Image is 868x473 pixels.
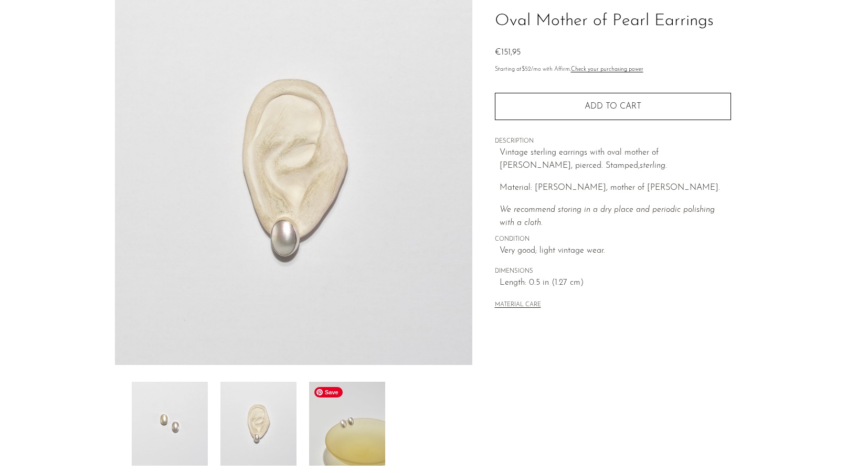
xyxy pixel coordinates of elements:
[500,206,715,228] i: We recommend storing in a dry place and periodic polishing with a cloth.
[500,244,731,258] span: Very good; light vintage wear.
[585,102,641,111] span: Add to cart
[495,65,731,74] p: Starting at /mo with Affirm.
[495,137,731,146] span: DESCRIPTION
[495,93,731,120] button: Add to cart
[495,48,521,57] span: €151,95
[309,382,385,466] img: Oval Mother of Pearl Earrings
[640,162,667,170] em: sterling.
[220,382,297,466] img: Oval Mother of Pearl Earrings
[500,146,731,173] p: Vintage sterling earrings with oval mother of [PERSON_NAME], pierced. Stamped,
[314,387,343,397] span: Save
[522,67,531,72] span: $52
[495,8,731,35] h1: Oval Mother of Pearl Earrings
[495,235,731,244] span: CONDITION
[495,302,541,309] button: MATERIAL CARE
[500,181,731,195] p: Material: [PERSON_NAME], mother of [PERSON_NAME].
[495,267,731,276] span: DIMENSIONS
[132,382,208,466] img: Oval Mother of Pearl Earrings
[571,67,643,72] a: Check your purchasing power - Learn more about Affirm Financing (opens in modal)
[500,276,731,290] span: Length: 0.5 in (1.27 cm)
